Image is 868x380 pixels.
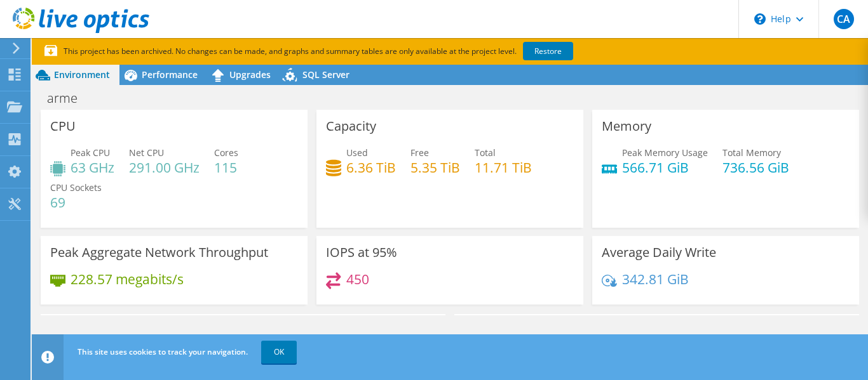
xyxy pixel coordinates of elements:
[214,161,238,174] h4: 115
[229,69,271,81] span: Upgrades
[523,42,573,60] a: Restore
[54,69,110,81] span: Environment
[834,9,854,29] span: CA
[71,272,184,286] h4: 228.57 megabits/s
[346,161,396,174] h4: 6.36 TiB
[261,341,297,364] a: OK
[129,147,164,159] span: Net CPU
[142,69,198,81] span: Performance
[50,119,76,133] h3: CPU
[410,147,429,159] span: Free
[602,246,716,259] h3: Average Daily Write
[346,272,369,286] h4: 450
[326,119,376,133] h3: Capacity
[44,44,667,58] p: This project has been archived. No changes can be made, and graphs and summary tables are only av...
[50,195,102,209] h4: 69
[78,346,248,357] span: This site uses cookies to track your navigation.
[302,69,349,81] span: SQL Server
[346,147,368,159] span: Used
[754,13,766,25] svg: \n
[50,181,102,193] span: CPU Sockets
[622,147,708,159] span: Peak Memory Usage
[214,147,238,159] span: Cores
[326,246,397,259] h3: IOPS at 95%
[129,161,200,174] h4: 291.00 GHz
[475,147,496,159] span: Total
[410,161,460,174] h4: 5.35 TiB
[71,161,114,174] h4: 63 GHz
[475,161,532,174] h4: 11.71 TiB
[622,161,708,174] h4: 566.71 GiB
[722,147,781,159] span: Total Memory
[50,246,268,259] h3: Peak Aggregate Network Throughput
[722,161,789,174] h4: 736.56 GiB
[622,272,689,286] h4: 342.81 GiB
[602,119,651,133] h3: Memory
[71,147,110,159] span: Peak CPU
[41,91,97,105] h1: arme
